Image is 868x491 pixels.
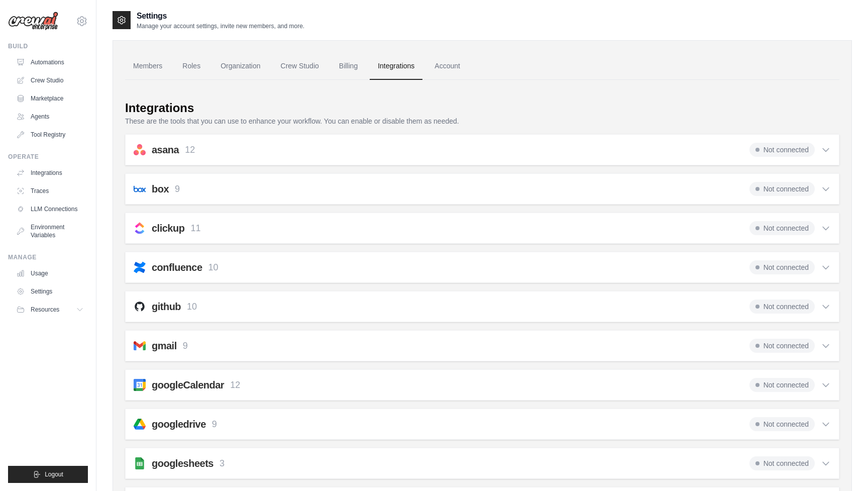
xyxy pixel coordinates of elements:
h2: googleCalendar [152,378,224,392]
span: Not connected [749,378,815,392]
span: Logout [45,470,63,478]
img: asana.svg [134,144,146,156]
button: Logout [8,466,88,483]
p: 12 [230,378,240,392]
span: Not connected [749,456,815,470]
div: Build [8,42,88,50]
a: Crew Studio [273,53,327,80]
img: googlesheets.svg [134,457,146,469]
img: gmail.svg [134,340,146,352]
a: Agents [12,109,88,125]
a: Tool Registry [12,127,88,143]
a: Automations [12,54,88,70]
span: Not connected [749,339,815,353]
h2: gmail [152,339,177,353]
h2: confluence [152,260,202,274]
p: 9 [183,339,188,353]
span: Not connected [749,182,815,196]
a: Account [426,53,468,80]
p: 10 [208,261,219,274]
span: Not connected [749,221,815,235]
span: Not connected [749,417,815,431]
img: confluence.svg [134,261,146,273]
div: Integrations [125,100,194,116]
img: googleCalendar.svg [134,379,146,391]
h2: googledrive [152,417,206,431]
img: googledrive.svg [134,418,146,430]
p: Manage your account settings, invite new members, and more. [137,22,304,30]
p: 10 [187,300,197,314]
h2: github [152,300,181,314]
a: Integrations [12,165,88,181]
span: Not connected [749,260,815,274]
a: LLM Connections [12,201,88,217]
p: 3 [220,457,225,470]
img: box.svg [134,183,146,195]
span: Not connected [749,300,815,314]
p: 11 [190,222,200,235]
button: Resources [12,302,88,318]
p: These are the tools that you can use to enhance your workflow. You can enable or disable them as ... [125,116,839,126]
a: Environment Variables [12,219,88,243]
h2: googlesheets [152,456,213,470]
h2: box [152,182,169,196]
img: clickup.svg [134,222,146,234]
img: github.svg [134,301,146,313]
h2: clickup [152,221,184,235]
a: Crew Studio [12,72,88,88]
a: Integrations [370,53,422,80]
a: Marketplace [12,90,88,107]
p: 12 [185,143,195,157]
span: Not connected [749,143,815,157]
div: Manage [8,253,88,261]
span: Resources [31,306,59,314]
div: Operate [8,153,88,161]
p: 9 [212,418,217,431]
a: Members [125,53,170,80]
h2: asana [152,143,179,157]
a: Roles [174,53,208,80]
p: 9 [175,182,180,196]
a: Usage [12,265,88,281]
img: Logo [8,12,58,31]
a: Organization [212,53,268,80]
a: Billing [331,53,366,80]
h2: Settings [137,10,304,22]
a: Traces [12,183,88,199]
a: Settings [12,283,88,300]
